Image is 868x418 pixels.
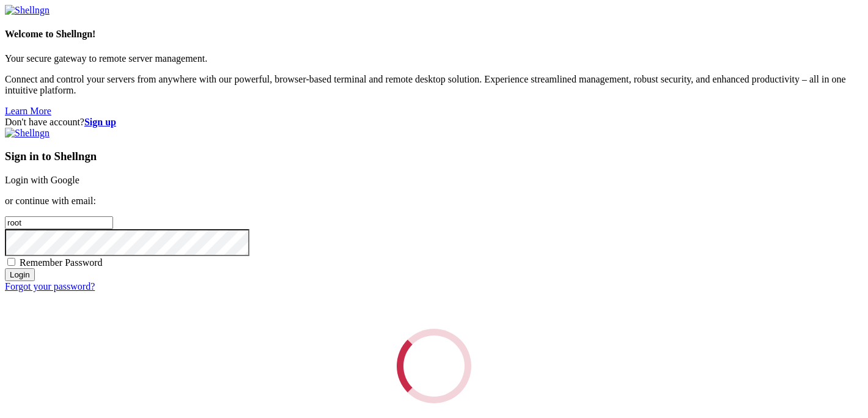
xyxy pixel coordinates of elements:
a: Learn More [5,106,51,116]
span: Remember Password [20,257,103,268]
input: Email address [5,216,113,229]
input: Remember Password [7,258,15,266]
img: Shellngn [5,5,50,16]
a: Login with Google [5,175,79,185]
img: Shellngn [5,128,50,139]
input: Login [5,268,35,281]
a: Sign up [84,117,116,127]
h3: Sign in to Shellngn [5,150,863,163]
div: Don't have account? [5,117,863,128]
p: Connect and control your servers from anywhere with our powerful, browser-based terminal and remo... [5,74,863,96]
a: Forgot your password? [5,281,95,291]
p: Your secure gateway to remote server management. [5,53,863,64]
h4: Welcome to Shellngn! [5,29,863,40]
div: Loading... [388,320,480,412]
p: or continue with email: [5,196,863,207]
